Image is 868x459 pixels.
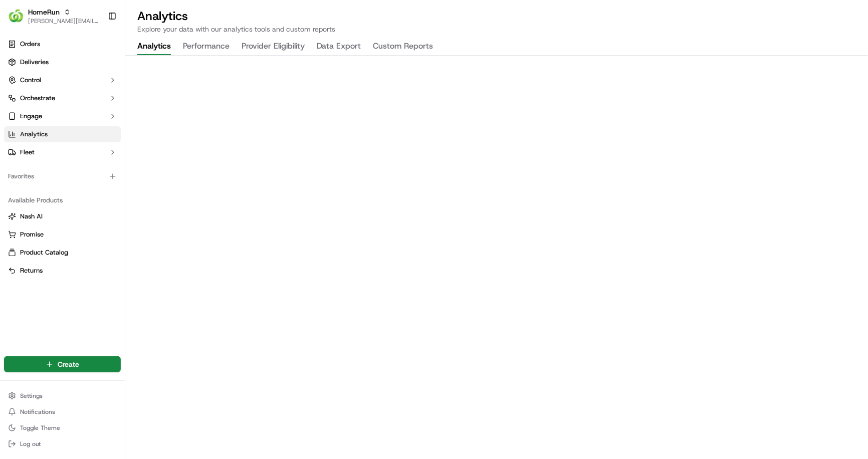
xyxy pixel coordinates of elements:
[137,8,856,24] h2: Analytics
[20,248,68,257] span: Product Catalog
[20,266,43,275] span: Returns
[81,219,165,238] a: 💻API Documentation
[4,356,121,372] button: Create
[8,212,117,221] a: Nash AI
[4,437,121,451] button: Log out
[20,408,55,416] span: Notifications
[20,130,48,139] span: Analytics
[95,223,161,234] span: API Documentation
[31,155,81,163] span: [PERSON_NAME]
[125,56,868,459] iframe: Analytics
[170,98,182,110] button: Start new chat
[155,128,182,140] button: See all
[4,90,121,106] button: Orchestrate
[20,40,40,49] span: Orders
[85,224,93,233] div: 💻
[4,72,121,88] button: Control
[4,126,121,142] a: Analytics
[8,8,24,24] img: HomeRun
[4,226,121,243] button: Promise
[317,38,361,55] button: Data Export
[20,440,41,448] span: Log out
[58,359,79,369] span: Create
[4,208,121,224] button: Nash AI
[89,155,109,163] span: [DATE]
[100,248,121,256] span: Pylon
[20,76,41,85] span: Control
[31,182,81,190] span: [PERSON_NAME]
[28,7,60,17] button: HomeRun
[183,38,230,55] button: Performance
[4,54,121,70] a: Deliveries
[10,145,26,161] img: Asif Zaman Khan
[373,38,433,55] button: Custom Reports
[20,148,35,157] span: Fleet
[89,182,109,190] span: [DATE]
[20,392,43,400] span: Settings
[4,144,121,160] button: Fleet
[6,219,81,238] a: 📗Knowledge Base
[28,17,100,25] button: [PERSON_NAME][EMAIL_ADDRESS][DOMAIN_NAME]
[4,168,121,184] div: Favorites
[4,245,121,261] button: Product Catalog
[20,94,55,103] span: Orchestrate
[20,155,28,163] img: 1736555255976-a54dd68f-1ca7-489b-9aae-adbdc363a1c4
[4,405,121,419] button: Notifications
[20,112,42,121] span: Engage
[83,182,87,190] span: •
[71,248,121,256] a: Powered byPylon
[4,389,121,403] button: Settings
[20,58,49,67] span: Deliveries
[4,263,121,279] button: Returns
[10,130,67,138] div: Past conversations
[20,230,44,239] span: Promise
[20,182,28,190] img: 1736555255976-a54dd68f-1ca7-489b-9aae-adbdc363a1c4
[4,4,104,28] button: HomeRunHomeRun[PERSON_NAME][EMAIL_ADDRESS][DOMAIN_NAME]
[10,172,26,188] img: Ben Goodger
[10,224,18,233] div: 📗
[8,266,117,275] a: Returns
[20,212,43,221] span: Nash AI
[242,38,305,55] button: Provider Eligibility
[8,248,117,257] a: Product Catalog
[4,108,121,124] button: Engage
[4,192,121,208] div: Available Products
[137,24,856,34] p: Explore your data with our analytics tools and custom reports
[8,230,117,239] a: Promise
[4,36,121,52] a: Orders
[83,155,87,163] span: •
[20,424,60,432] span: Toggle Theme
[20,223,77,234] span: Knowledge Base
[4,421,121,435] button: Toggle Theme
[137,38,171,55] button: Analytics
